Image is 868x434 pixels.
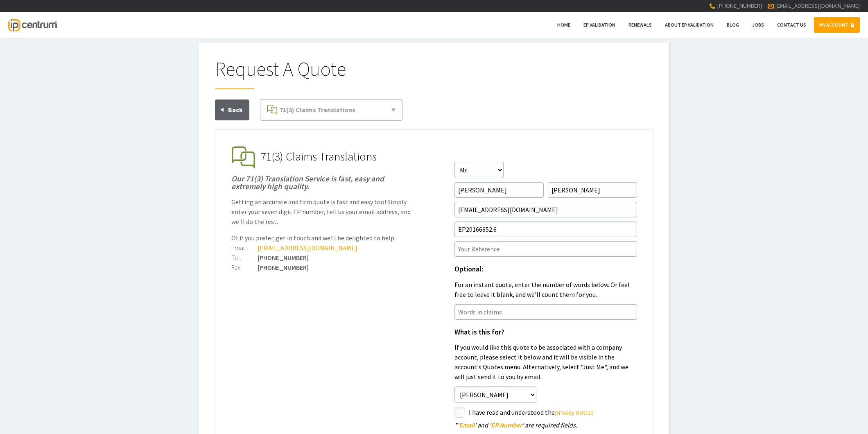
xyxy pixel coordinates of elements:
a: [EMAIL_ADDRESS][DOMAIN_NAME] [258,244,357,252]
span: 71(3) Claims Translations [280,106,355,114]
div: ' ' and ' ' are required fields. [454,422,637,428]
label: styled-checkbox [454,407,465,418]
input: Words in claims [454,304,637,320]
a: [EMAIL_ADDRESS][DOMAIN_NAME] [775,2,860,9]
input: Surname [548,182,637,198]
span: Email [459,421,475,429]
a: MY ACCOUNT [814,17,860,33]
span: About EP Validation [665,22,714,28]
input: EP Number [454,222,637,237]
div: Fax: [231,264,258,271]
a: Blog [721,17,744,33]
h1: Optional: [454,266,637,273]
p: For an instant quote, enter the number of words below. Or feel free to leave it blank, and we'll ... [454,280,637,299]
label: I have read and understood the [469,407,637,418]
a: IP Centrum [8,12,57,38]
p: Or if you prefer, get in touch and we'll be delighted to help: [231,233,414,243]
span: Renewals [628,22,652,28]
div: Tel: [231,254,258,261]
span: 71(3) Claims Translations [261,149,377,164]
span: Back [228,106,243,114]
a: Contact Us [772,17,811,33]
span: EP Number [491,421,522,429]
a: 71(3) Claims Translations [264,103,399,117]
div: Email: [231,244,258,251]
a: Back [215,99,249,120]
span: [PHONE_NUMBER] [717,2,762,9]
input: Email [454,202,637,217]
div: [PHONE_NUMBER] [231,254,414,261]
p: If you would like this quote to be associated with a company account, please select it below and ... [454,342,637,382]
a: Renewals [623,17,657,33]
a: Jobs [747,17,769,33]
h1: What is this for? [454,329,637,336]
div: [PHONE_NUMBER] [231,264,414,271]
span: Blog [727,22,739,28]
h1: Request A Quote [215,59,653,89]
p: Getting an accurate and firm quote is fast and easy too! Simply enter your seven digit EP number,... [231,197,414,226]
span: Contact Us [777,22,806,28]
span: EP Validation [583,22,615,28]
a: EP Validation [578,17,621,33]
h1: Our 71(3) Translation Service is fast, easy and extremely high quality. [231,175,414,190]
a: Home [552,17,576,33]
a: About EP Validation [660,17,719,33]
span: Home [557,22,570,28]
input: Your Reference [454,241,637,257]
span: Jobs [752,22,764,28]
a: privacy notice [555,408,594,416]
input: First Name [454,182,544,198]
